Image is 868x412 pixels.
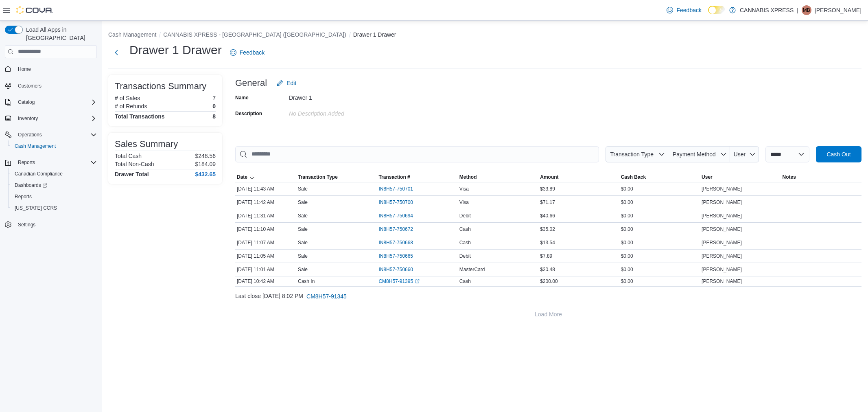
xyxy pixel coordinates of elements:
span: Reports [15,158,97,167]
span: [US_STATE] CCRS [15,205,57,211]
h4: Drawer Total [115,171,149,178]
button: Notes [781,172,861,182]
span: Home [15,64,97,74]
nav: Complex example [5,60,97,252]
h4: 8 [212,113,216,120]
span: Cash Management [11,141,97,151]
p: Sale [298,266,308,273]
span: CM8H57-91345 [306,292,347,300]
button: IN8H57-750665 [378,251,421,261]
a: Dashboards [8,180,100,191]
span: Cash Out [826,150,851,158]
span: Operations [15,130,97,140]
span: [PERSON_NAME] [702,278,742,285]
p: 7 [212,95,216,101]
span: IN8H57-750668 [378,239,413,246]
span: Transaction Type [298,174,338,180]
label: Description [235,110,262,117]
button: Catalog [2,96,100,108]
span: $7.89 [540,253,552,259]
a: Reports [11,192,35,202]
button: IN8H57-750694 [378,211,421,221]
span: Inventory [18,115,38,122]
span: Feedback [676,6,701,14]
h6: # of Sales [115,95,140,101]
a: Cash Management [11,141,59,151]
p: Sale [298,239,308,246]
p: Sale [298,186,308,192]
span: Visa [459,186,469,192]
span: Debit [459,253,471,259]
a: Dashboards [11,180,50,190]
span: MasterCard [459,266,485,273]
span: [PERSON_NAME] [702,226,742,232]
button: Cash Out [816,146,861,162]
span: Canadian Compliance [11,169,97,179]
button: Home [2,63,100,75]
button: [US_STATE] CCRS [8,202,100,214]
div: [DATE] 11:31 AM [235,211,296,221]
button: Inventory [15,114,41,123]
button: IN8H57-750668 [378,238,421,248]
button: Load More [235,306,861,322]
div: No Description added [289,107,398,117]
span: Home [18,66,31,72]
span: IN8H57-750701 [378,186,413,192]
span: IN8H57-750665 [378,253,413,259]
button: Reports [15,158,38,167]
span: Load More [535,310,562,318]
div: [DATE] 10:42 AM [235,276,296,286]
button: IN8H57-750660 [378,265,421,274]
p: 0 [212,103,216,110]
span: Feedback [240,48,265,57]
span: Date [237,174,247,180]
button: Payment Method [668,146,730,162]
button: Operations [15,130,45,140]
span: User [702,174,713,180]
h6: Total Non-Cash [115,161,154,167]
button: CANNABIS XPRESS - [GEOGRAPHIC_DATA] ([GEOGRAPHIC_DATA]) [163,31,346,38]
button: Customers [2,80,100,92]
nav: An example of EuiBreadcrumbs [108,31,861,40]
h6: Total Cash [115,153,142,159]
span: IN8H57-750700 [378,199,413,206]
h3: Sales Summary [115,139,178,149]
a: Feedback [227,44,268,61]
div: [DATE] 11:07 AM [235,238,296,248]
span: Notes [783,174,796,180]
p: $184.09 [195,161,216,167]
span: Amount [540,174,558,180]
button: IN8H57-750701 [378,184,421,194]
button: Transaction Type [606,146,668,162]
span: Reports [11,192,97,202]
span: IN8H57-750672 [378,226,413,232]
p: CANNABIS XPRESS [740,5,794,15]
button: Method [458,172,538,182]
div: $0.00 [619,184,700,194]
div: Last close [DATE] 8:02 PM [235,288,861,305]
input: Dark Mode [708,6,725,14]
a: Feedback [663,2,704,18]
h4: Total Transactions [115,113,165,120]
p: Sale [298,213,308,219]
button: Drawer 1 Drawer [353,31,396,38]
button: Next [108,44,125,61]
div: [DATE] 11:43 AM [235,184,296,194]
label: Name [235,94,249,101]
span: Catalog [15,97,97,107]
button: Cash Back [619,172,700,182]
span: Load All Apps in [GEOGRAPHIC_DATA] [23,26,97,42]
div: $0.00 [619,197,700,207]
p: Sale [298,199,308,206]
span: Dashboards [11,180,97,190]
div: $0.00 [619,251,700,261]
svg: External link [415,279,420,284]
span: User [734,151,746,158]
span: Cash [459,278,471,285]
button: User [730,146,759,162]
span: Edit [286,79,296,87]
div: Maggie Baillargeon [802,5,811,15]
span: Canadian Compliance [15,171,63,177]
div: [DATE] 11:10 AM [235,224,296,234]
div: $0.00 [619,276,700,286]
